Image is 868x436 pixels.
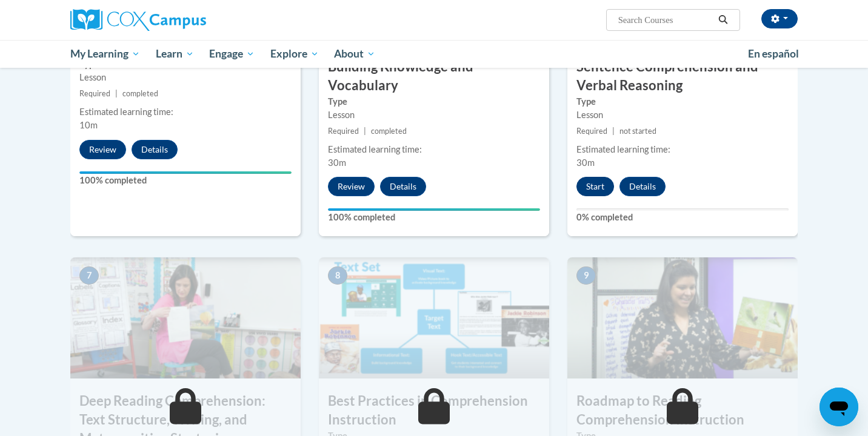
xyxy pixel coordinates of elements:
[79,105,292,119] div: Estimated learning time:
[617,13,714,27] input: Search Courses
[156,47,194,61] span: Learn
[79,266,99,285] span: 7
[576,127,607,136] span: Required
[79,120,98,130] span: 10m
[567,392,798,429] h3: Roadmap to Reading Comprehension Instruction
[52,40,816,68] div: Main menu
[612,127,615,136] span: |
[619,177,666,196] button: Details
[70,47,140,61] span: My Learning
[79,171,292,174] div: Your progress
[262,40,327,68] a: Explore
[201,40,262,68] a: Engage
[122,89,158,98] span: completed
[334,47,375,61] span: About
[380,177,426,196] button: Details
[328,177,375,196] button: Review
[576,108,789,122] div: Lesson
[740,41,807,67] a: En español
[209,47,255,61] span: Engage
[270,47,319,61] span: Explore
[567,257,798,378] img: Course Image
[328,127,359,136] span: Required
[748,47,799,60] span: En español
[79,140,126,159] button: Review
[70,9,301,31] a: Cox Campus
[62,40,148,68] a: My Learning
[619,127,656,136] span: not started
[328,208,540,211] div: Your progress
[576,211,789,224] label: 0% completed
[148,40,202,68] a: Learn
[319,257,549,378] img: Course Image
[328,143,540,156] div: Estimated learning time:
[576,177,614,196] button: Start
[328,108,540,122] div: Lesson
[576,143,789,156] div: Estimated learning time:
[576,266,596,285] span: 9
[79,71,292,84] div: Lesson
[364,127,366,136] span: |
[820,388,858,426] iframe: Button to launch messaging window
[328,95,540,108] label: Type
[371,127,407,136] span: completed
[328,211,540,224] label: 100% completed
[79,89,110,98] span: Required
[79,174,292,187] label: 100% completed
[132,140,178,159] button: Details
[70,9,206,31] img: Cox Campus
[328,157,346,168] span: 30m
[576,95,789,108] label: Type
[328,266,347,285] span: 8
[714,13,732,27] button: Search
[319,392,549,429] h3: Best Practices in Comprehension Instruction
[115,89,118,98] span: |
[576,157,595,168] span: 30m
[327,40,384,68] a: About
[761,9,798,28] button: Account Settings
[70,257,301,378] img: Course Image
